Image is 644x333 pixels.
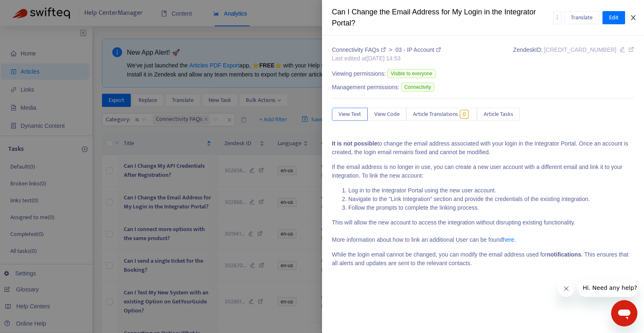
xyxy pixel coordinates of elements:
[564,11,599,24] button: Translate
[553,11,561,24] button: more
[332,7,553,29] div: Can I Change the Email Address for My Login in the Integrator Portal?
[368,108,406,121] button: View Code
[413,110,458,119] span: Article Translations
[332,140,377,147] strong: It is not possible
[544,46,616,53] span: [CREDIT_CARD_NUMBER]
[332,69,386,78] span: Viewing permissions:
[484,110,513,119] span: Article Tasks
[401,83,434,92] span: Connectivity
[332,139,634,157] p: to change the email address associated with your login in the Integrator Portal. Once an account ...
[332,83,399,92] span: Management permissions:
[558,280,575,297] iframe: Close message
[571,13,593,22] span: Translate
[503,236,514,243] a: here
[387,69,436,78] span: Visible to everyone
[332,46,441,54] div: >
[547,251,581,258] strong: notifications
[396,46,441,53] a: 03 - IP Account
[611,300,637,326] iframe: Button to launch messaging window
[332,54,441,63] div: Last edited at [DATE] 14:53
[348,195,634,203] li: Navigate to the "Link Integration" section and provide the credentials of the existing integration.
[332,250,634,268] p: While the login email cannot be changed, you can modify the email address used for . This ensures...
[513,46,634,63] div: Zendesk ID:
[338,110,361,119] span: View Text
[554,14,560,20] span: more
[348,186,634,195] li: Log in to the Integrator Portal using the new user account.
[332,218,634,244] p: This will allow the new account to access the integration without disrupting existing functionali...
[460,110,469,119] span: 0
[332,163,634,180] p: If the email address is no longer in use, you can create a new user account with a different emai...
[348,203,634,212] li: Follow the prompts to complete the linking process.
[406,108,477,121] button: Article Translations0
[332,108,368,121] button: View Text
[374,110,400,119] span: View Code
[609,13,619,22] span: Edit
[602,11,625,24] button: Edit
[332,46,387,53] a: Connectivity FAQs
[578,279,637,297] iframe: Message from company
[628,14,639,22] button: Close
[477,108,520,121] button: Article Tasks
[630,14,637,21] span: close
